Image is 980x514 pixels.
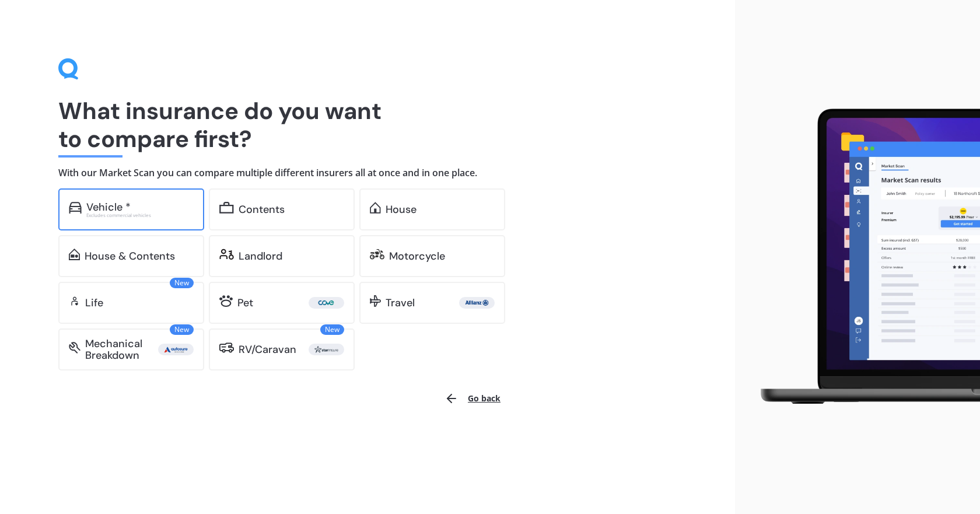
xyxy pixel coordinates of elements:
[85,250,175,262] div: House & Contents
[239,204,285,215] div: Contents
[86,201,131,213] div: Vehicle *
[160,344,191,355] img: Autosure.webp
[311,297,342,309] img: Cove.webp
[86,213,194,218] div: Excludes commercial vehicles
[461,297,492,309] img: Allianz.webp
[386,297,415,309] div: Travel
[58,97,677,153] h1: What insurance do you want to compare first?
[370,249,384,260] img: motorbike.c49f395e5a6966510904.svg
[237,297,253,309] div: Pet
[85,338,158,361] div: Mechanical Breakdown
[58,167,677,179] h4: With our Market Scan you can compare multiple different insurers all at once and in one place.
[370,202,381,214] img: home.91c183c226a05b4dc763.svg
[219,295,233,307] img: pet.71f96884985775575a0d.svg
[219,342,234,354] img: rv.0245371a01b30db230af.svg
[209,282,355,324] a: Pet
[386,204,416,215] div: House
[219,202,234,214] img: content.01f40a52572271636b6f.svg
[69,342,80,354] img: mbi.6615ef239df2212c2848.svg
[170,278,194,288] span: New
[85,297,103,309] div: Life
[320,324,344,335] span: New
[744,102,980,411] img: laptop.webp
[239,250,282,262] div: Landlord
[69,202,82,214] img: car.f15378c7a67c060ca3f3.svg
[69,249,80,260] img: home-and-contents.b802091223b8502ef2dd.svg
[69,295,80,307] img: life.f720d6a2d7cdcd3ad642.svg
[370,295,381,307] img: travel.bdda8d6aa9c3f12c5fe2.svg
[219,249,234,260] img: landlord.470ea2398dcb263567d0.svg
[437,384,508,412] button: Go back
[239,344,296,355] div: RV/Caravan
[170,324,194,335] span: New
[311,344,342,355] img: Star.webp
[389,250,445,262] div: Motorcycle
